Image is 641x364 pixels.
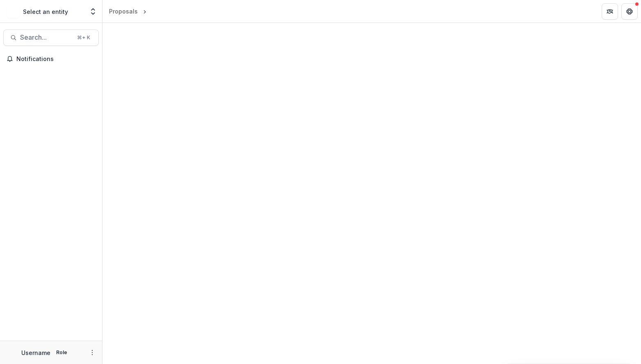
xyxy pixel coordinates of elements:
[54,349,70,356] p: Role
[621,3,638,20] button: Get Help
[75,33,92,42] div: ⌘ + K
[16,56,95,63] span: Notifications
[109,7,138,16] div: Proposals
[106,5,148,17] nav: breadcrumb
[602,3,618,20] button: Partners
[3,29,99,46] button: Search...
[21,348,50,357] p: Username
[87,3,99,20] button: Open entity switcher
[106,5,141,17] a: Proposals
[20,34,72,41] span: Search...
[3,52,99,66] button: Notifications
[23,7,68,16] p: Select an entity
[87,348,97,357] button: More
